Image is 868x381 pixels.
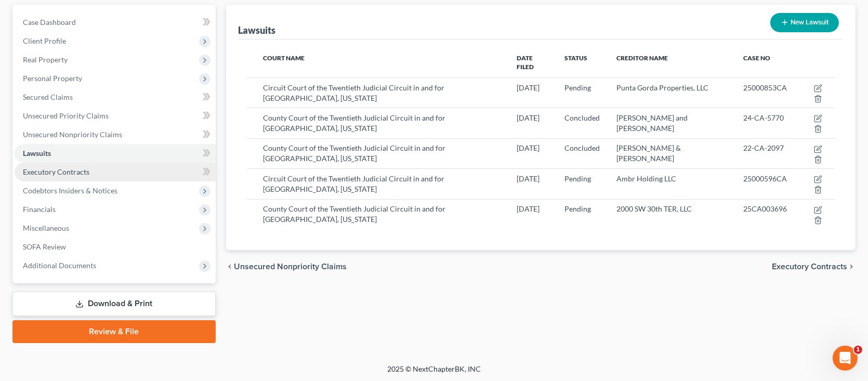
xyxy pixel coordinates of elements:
[264,204,446,224] span: County Court of the Twentieth Judicial Circuit in and for [GEOGRAPHIC_DATA], [US_STATE]
[15,238,216,256] a: SOFA Review
[264,54,305,62] span: Court Name
[847,262,856,271] i: chevron_right
[616,113,688,133] span: [PERSON_NAME] and [PERSON_NAME]
[743,143,784,152] span: 22-CA-2097
[564,174,591,183] span: Pending
[23,55,68,64] span: Real Property
[23,186,117,195] span: Codebtors Insiders & Notices
[264,113,446,133] span: County Court of the Twentieth Judicial Circuit in and for [GEOGRAPHIC_DATA], [US_STATE]
[743,113,784,122] span: 24-CA-5770
[616,83,708,92] span: Punta Gorda Properties, LLC
[15,88,216,107] a: Secured Claims
[517,174,540,183] span: [DATE]
[15,125,216,144] a: Unsecured Nonpriority Claims
[15,163,216,181] a: Executory Contracts
[239,24,276,36] div: Lawsuits
[517,83,540,92] span: [DATE]
[564,113,600,122] span: Concluded
[12,320,216,343] a: Review & File
[226,262,234,271] i: chevron_left
[743,54,770,62] span: Case No
[23,242,66,251] span: SOFA Review
[23,261,96,270] span: Additional Documents
[23,224,69,232] span: Miscellaneous
[23,74,82,83] span: Personal Property
[23,130,122,139] span: Unsecured Nonpriority Claims
[564,204,591,213] span: Pending
[264,174,445,193] span: Circuit Court of the Twentieth Judicial Circuit in and for [GEOGRAPHIC_DATA], [US_STATE]
[772,262,856,271] button: Executory Contracts chevron_right
[616,143,681,163] span: [PERSON_NAME] & [PERSON_NAME]
[15,144,216,163] a: Lawsuits
[833,346,858,371] iframe: Intercom live chat
[23,149,51,157] span: Lawsuits
[564,143,600,152] span: Concluded
[517,204,540,213] span: [DATE]
[23,111,109,120] span: Unsecured Priority Claims
[264,83,445,102] span: Circuit Court of the Twentieth Judicial Circuit in and for [GEOGRAPHIC_DATA], [US_STATE]
[15,13,216,32] a: Case Dashboard
[23,205,56,214] span: Financials
[517,143,540,152] span: [DATE]
[12,292,216,316] a: Download & Print
[23,18,76,27] span: Case Dashboard
[23,167,89,176] span: Executory Contracts
[23,36,66,45] span: Client Profile
[517,113,540,122] span: [DATE]
[770,13,839,32] button: New Lawsuit
[234,262,347,271] span: Unsecured Nonpriority Claims
[743,83,787,92] span: 25000853CA
[264,143,446,163] span: County Court of the Twentieth Judicial Circuit in and for [GEOGRAPHIC_DATA], [US_STATE]
[226,262,347,271] button: chevron_left Unsecured Nonpriority Claims
[564,83,591,92] span: Pending
[23,93,73,101] span: Secured Claims
[616,204,692,213] span: 2000 SW 30th TER, LLC
[616,54,668,62] span: Creditor Name
[772,262,847,271] span: Executory Contracts
[564,54,587,62] span: Status
[15,107,216,125] a: Unsecured Priority Claims
[854,346,862,354] span: 1
[743,174,787,183] span: 25000596CA
[616,174,676,183] span: Ambr Holding LLC
[517,54,534,71] span: Date Filed
[743,204,787,213] span: 25CA003696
